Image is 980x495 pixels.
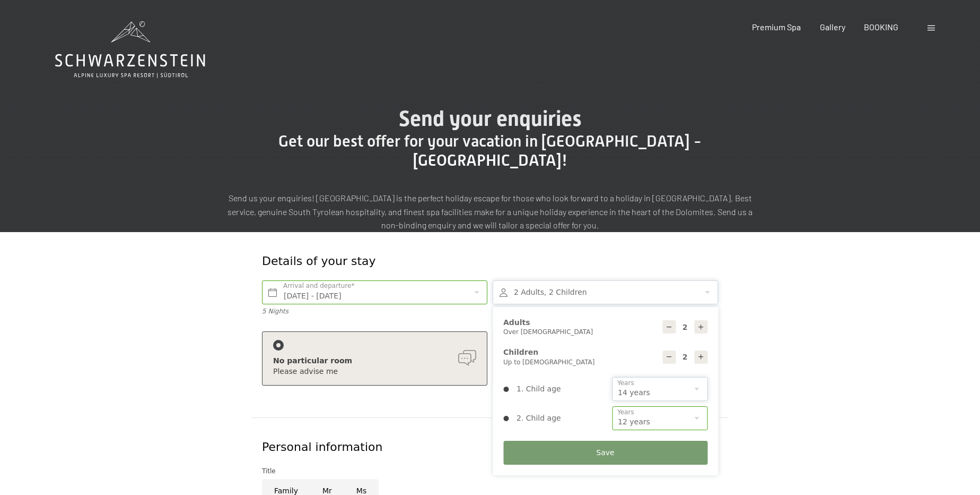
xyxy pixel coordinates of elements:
[752,22,801,32] a: Premium Spa
[820,22,845,32] a: Gallery
[278,132,702,169] span: Get our best offer for your vacation in [GEOGRAPHIC_DATA] - [GEOGRAPHIC_DATA]!
[596,448,614,458] span: Save
[273,366,476,377] div: Please advise me
[262,439,718,456] div: Personal information
[503,441,707,465] button: Save
[399,106,582,131] span: Send your enquiries
[273,356,476,366] div: No particular room
[864,22,898,32] a: BOOKING
[262,307,487,316] div: 5 Nights
[262,466,718,476] div: Title
[262,253,641,270] div: Details of your stay
[225,191,755,232] p: Send us your enquiries! [GEOGRAPHIC_DATA] is the perfect holiday escape for those who look forwar...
